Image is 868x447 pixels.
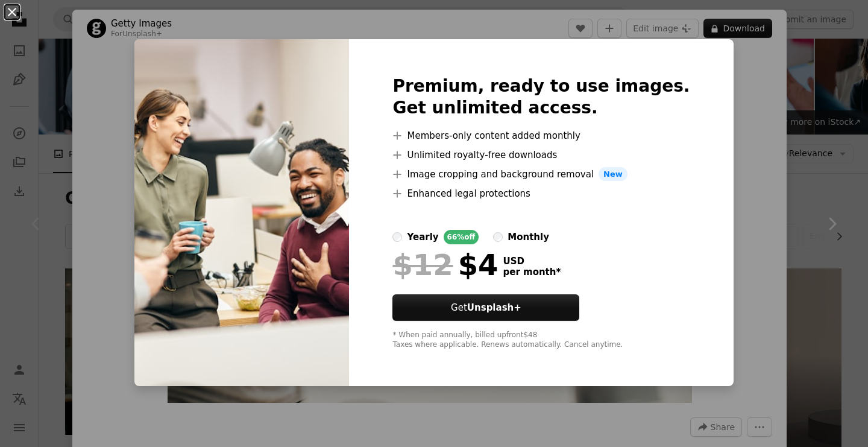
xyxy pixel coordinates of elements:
li: Image cropping and background removal [392,167,690,182]
span: $12 [392,249,453,281]
div: monthly [508,230,549,244]
li: Unlimited royalty-free downloads [392,148,690,162]
li: Enhanced legal protections [392,186,690,201]
div: yearly [407,230,438,244]
span: per month * [503,267,561,277]
div: 66% off [444,230,479,244]
div: * When paid annually, billed upfront $48 Taxes where applicable. Renews automatically. Cancel any... [392,331,690,350]
span: New [599,167,627,182]
strong: Unsplash+ [467,302,521,313]
li: Members-only content added monthly [392,128,690,143]
input: monthly [493,232,503,242]
img: premium_photo-1664301692477-76eb6c08c7fc [134,39,349,387]
h2: Premium, ready to use images. Get unlimited access. [392,75,690,119]
button: GetUnsplash+ [392,294,579,321]
span: USD [503,256,561,267]
div: $4 [392,249,498,281]
input: yearly66%off [392,232,402,242]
